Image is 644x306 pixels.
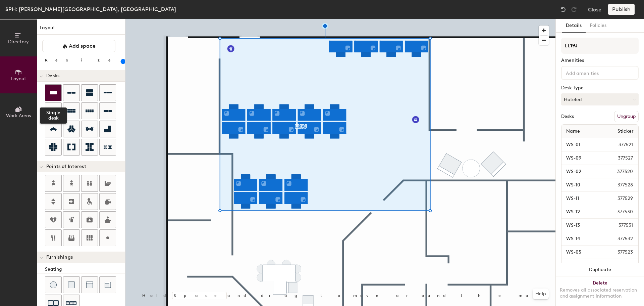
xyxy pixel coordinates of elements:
[561,93,639,105] button: Hoteled
[588,4,601,15] button: Close
[561,114,574,119] div: Desks
[63,276,80,293] button: Cushion
[45,84,62,101] button: Single desk
[563,180,601,190] input: Unnamed desk
[571,6,577,13] img: Redo
[563,234,601,244] input: Unnamed desk
[601,208,637,216] span: 377530
[563,154,602,163] input: Unnamed desk
[601,181,637,189] span: 377528
[6,113,31,119] span: Work Areas
[86,281,93,288] img: Couch (middle)
[42,40,115,52] button: Add space
[614,111,639,122] button: Ungroup
[104,281,111,288] img: Couch (corner)
[8,39,29,45] span: Directory
[563,194,601,203] input: Unnamed desk
[601,235,637,243] span: 377532
[586,19,610,33] button: Policies
[81,276,98,293] button: Couch (middle)
[601,168,637,175] span: 377520
[614,125,637,137] span: Sticker
[99,276,116,293] button: Couch (corner)
[563,221,602,230] input: Unnamed desk
[601,249,637,256] span: 377523
[46,73,59,79] span: Desks
[37,24,125,35] h1: Layout
[563,207,601,217] input: Unnamed desk
[45,276,62,293] button: Stool
[45,266,125,273] div: Seating
[556,276,644,306] button: DeleteRemoves all associated reservation and assignment information
[565,69,625,77] input: Add amenities
[563,248,601,257] input: Unnamed desk
[5,5,176,13] div: SPH: [PERSON_NAME][GEOGRAPHIC_DATA], [GEOGRAPHIC_DATA]
[563,261,601,270] input: Unnamed desk
[601,195,637,202] span: 377529
[50,281,57,288] img: Stool
[563,140,602,149] input: Unnamed desk
[602,155,637,162] span: 377527
[533,289,549,299] button: Help
[560,287,640,299] div: Removes all associated reservation and assignment information
[68,281,75,288] img: Cushion
[562,19,586,33] button: Details
[563,167,601,176] input: Unnamed desk
[561,85,639,91] div: Desk Type
[563,125,583,137] span: Name
[601,262,637,269] span: 377524
[556,263,644,276] button: Duplicate
[46,164,86,169] span: Points of Interest
[561,58,639,63] div: Amenities
[602,222,637,229] span: 377531
[69,43,96,49] span: Add space
[560,6,567,13] img: Undo
[45,57,119,63] div: Resize
[602,141,637,148] span: 377521
[46,255,73,260] span: Furnishings
[11,76,26,82] span: Layout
